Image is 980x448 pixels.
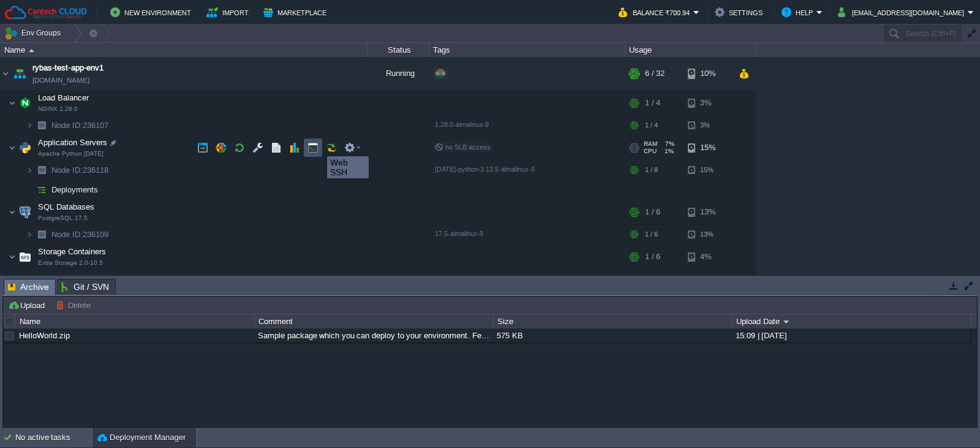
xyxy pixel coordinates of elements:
div: 13% [688,225,728,244]
img: AMDAwAAAACH5BAEAAAAALAAAAAABAAEAAAICRAEAOw== [26,180,33,199]
img: AMDAwAAAACH5BAEAAAAALAAAAAABAAEAAAICRAEAOw== [17,200,34,224]
a: Deployments [50,184,100,195]
a: rybas-test-app-env1 [32,62,104,74]
div: Name [1,43,367,57]
div: 4% [688,245,728,269]
div: 1 / 6 [645,225,658,244]
div: 3% [688,91,728,115]
span: SQL Databases [37,202,96,212]
a: Node ID:236109 [50,229,110,240]
span: 236118 [50,165,110,175]
div: 1 / 4 [645,116,658,135]
img: AMDAwAAAACH5BAEAAAAALAAAAAABAAEAAAICRAEAOw== [33,116,50,135]
span: 236107 [50,120,110,131]
span: 17.5-almalinux-9 [435,230,483,237]
span: Node ID: [51,121,83,130]
div: 1 / 4 [645,91,660,115]
img: AMDAwAAAACH5BAEAAAAALAAAAAABAAEAAAICRAEAOw== [9,91,16,115]
span: Node ID: [51,165,83,175]
div: No active tasks [15,428,92,447]
span: Archive [8,279,49,295]
img: AMDAwAAAACH5BAEAAAAALAAAAAABAAEAAAICRAEAOw== [9,135,16,160]
div: 15:09 | [DATE] [733,328,970,343]
button: Deployment Manager [97,431,186,444]
span: Load Balancer [37,93,91,103]
img: AMDAwAAAACH5BAEAAAAALAAAAAABAAEAAAICRAEAOw== [33,270,50,289]
img: AMDAwAAAACH5BAEAAAAALAAAAAABAAEAAAICRAEAOw== [17,245,34,269]
img: Cantech Cloud [4,5,88,20]
div: 575 KB [494,328,731,343]
div: 13% [688,200,728,224]
a: Load BalancerNGINX 1.28.0 [37,93,91,102]
div: Usage [626,43,755,57]
div: Upload Date [733,314,971,328]
button: New Environment [110,5,195,20]
a: Node ID:236107 [50,120,110,131]
img: AMDAwAAAACH5BAEAAAAALAAAAAABAAEAAAICRAEAOw== [33,180,50,199]
img: AMDAwAAAACH5BAEAAAAALAAAAAABAAEAAAICRAEAOw== [26,161,33,180]
a: HelloWorld.zip [19,331,70,340]
div: 6 / 32 [645,57,665,90]
span: RAM [644,140,657,148]
span: 7% [662,140,674,148]
span: [DATE]-python-3.13.5-almalinux-9 [435,165,535,173]
a: [DOMAIN_NAME] [32,74,89,86]
img: AMDAwAAAACH5BAEAAAAALAAAAAABAAEAAAICRAEAOw== [26,225,33,244]
a: Storage ContainersExtra Storage 2.0-10.5 [37,247,108,256]
img: AMDAwAAAACH5BAEAAAAALAAAAAABAAEAAAICRAEAOw== [33,225,50,244]
button: Help [782,5,816,20]
a: Application ServersApache Python [DATE] [37,138,109,147]
div: Sample package which you can deploy to your environment. Feel free to delete and upload a package... [255,328,492,343]
div: 10% [688,57,728,90]
button: [EMAIL_ADDRESS][DOMAIN_NAME] [838,5,968,20]
span: 1% [661,148,674,155]
img: AMDAwAAAACH5BAEAAAAALAAAAAABAAEAAAICRAEAOw== [29,49,34,52]
button: Marketplace [263,5,330,20]
span: Node ID: [51,230,83,239]
div: Name [17,314,254,328]
a: Node ID:236108 [50,274,110,284]
span: CPU [644,148,657,155]
span: Git / SVN [61,279,109,294]
div: 1 / 6 [645,200,660,224]
div: 1 / 8 [645,161,658,180]
span: PostgreSQL 17.5 [38,215,88,222]
span: NGINX 1.28.0 [38,105,78,113]
button: Env Groups [4,25,65,42]
div: 1 / 6 [645,245,660,269]
span: Apache Python [DATE] [38,150,104,158]
div: 4% [688,270,728,289]
div: 3% [688,116,728,135]
div: Web SSH [330,158,366,177]
div: 1 / 6 [645,270,658,289]
span: 236109 [50,229,110,240]
button: Upload [8,300,48,311]
span: 1.28.0-almalinux-9 [435,121,489,128]
img: AMDAwAAAACH5BAEAAAAALAAAAAABAAEAAAICRAEAOw== [33,161,50,180]
span: Extra Storage 2.0-10.5 [38,259,103,267]
img: AMDAwAAAACH5BAEAAAAALAAAAAABAAEAAAICRAEAOw== [11,57,28,90]
img: AMDAwAAAACH5BAEAAAAALAAAAAABAAEAAAICRAEAOw== [26,116,33,135]
div: 15% [688,135,728,160]
div: Tags [430,43,625,57]
div: Comment [255,314,493,328]
img: AMDAwAAAACH5BAEAAAAALAAAAAABAAEAAAICRAEAOw== [17,91,34,115]
div: 15% [688,161,728,180]
span: Storage Containers [37,246,108,257]
span: 236108 [50,274,110,284]
button: Balance ₹700.94 [619,5,693,20]
span: no SLB access [435,143,491,151]
a: SQL DatabasesPostgreSQL 17.5 [37,202,96,211]
div: Size [494,314,732,328]
img: AMDAwAAAACH5BAEAAAAALAAAAAABAAEAAAICRAEAOw== [1,57,10,90]
button: Settings [715,5,766,20]
img: AMDAwAAAACH5BAEAAAAALAAAAAABAAEAAAICRAEAOw== [9,200,16,224]
img: AMDAwAAAACH5BAEAAAAALAAAAAABAAEAAAICRAEAOw== [9,245,16,269]
button: Import [206,5,252,20]
img: AMDAwAAAACH5BAEAAAAALAAAAAABAAEAAAICRAEAOw== [26,270,33,289]
img: AMDAwAAAACH5BAEAAAAALAAAAAABAAEAAAICRAEAOw== [17,135,34,160]
span: Application Servers [37,137,109,148]
div: Status [369,43,429,57]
